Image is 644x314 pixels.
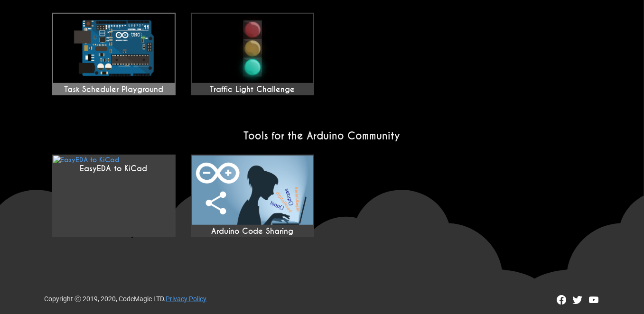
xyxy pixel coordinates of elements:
img: EasyEDA to KiCad [192,156,313,225]
img: EasyEDA to KiCad [53,156,120,164]
div: EasyEDA to KiCad [53,164,175,174]
a: EasyEDA to KiCad [52,155,176,237]
div: Arduino Code Sharing [192,227,313,236]
a: Privacy Policy [166,295,207,303]
img: Traffic Light Challenge [192,14,313,83]
h2: Tools for the Arduino Community [45,129,600,142]
div: Copyright ⓒ 2019, 2020, CodeMagic LTD. [45,294,207,306]
div: Traffic Light Challenge [192,85,313,94]
div: Task Scheduler Playground [53,85,175,94]
a: Task Scheduler Playground [52,13,176,95]
a: Arduino Code Sharing [191,155,314,237]
img: Task Scheduler Playground [53,14,175,83]
a: Traffic Light Challenge [191,13,314,95]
